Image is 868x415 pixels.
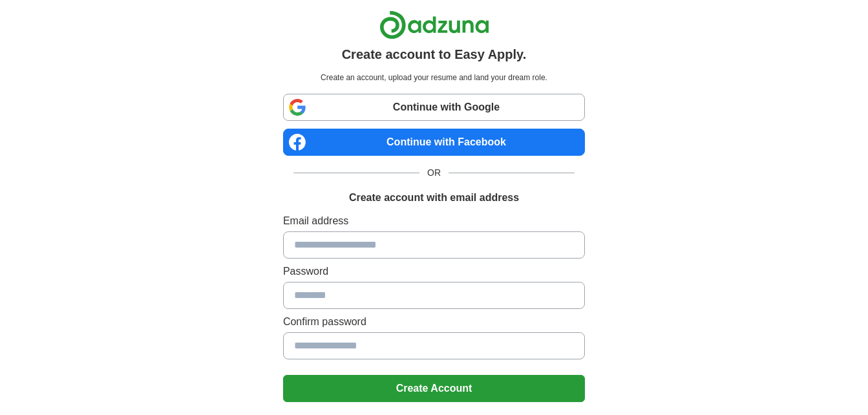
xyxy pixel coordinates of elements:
label: Confirm password [283,314,585,330]
h1: Create account with email address [349,190,519,206]
a: Continue with Google [283,94,585,121]
button: Create Account [283,375,585,402]
a: Continue with Facebook [283,129,585,156]
label: Email address [283,213,585,229]
label: Password [283,264,585,279]
span: OR [419,166,449,180]
p: Create an account, upload your resume and land your dream role. [286,72,582,83]
img: Adzuna logo [379,10,489,39]
h1: Create account to Easy Apply. [342,45,527,64]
